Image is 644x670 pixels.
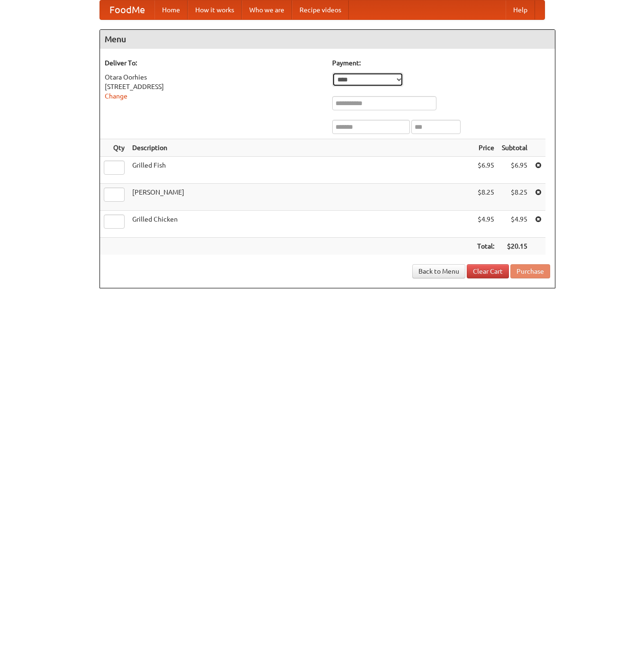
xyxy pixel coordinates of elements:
th: Qty [100,139,128,157]
a: Home [154,0,188,19]
h5: Deliver To: [105,58,323,68]
th: Description [128,139,473,157]
td: Grilled Chicken [128,211,473,238]
button: Purchase [510,264,550,278]
td: Grilled Fish [128,157,473,184]
th: $20.15 [498,238,531,255]
a: Back to Menu [412,264,465,278]
a: Who we are [242,0,292,19]
a: Clear Cart [467,264,509,278]
td: $6.95 [473,157,498,184]
td: $4.95 [498,211,531,238]
th: Subtotal [498,139,531,157]
td: $4.95 [473,211,498,238]
div: Otara Oorhies [105,72,323,82]
h4: Menu [100,30,555,49]
th: Total: [473,238,498,255]
td: $8.25 [498,184,531,211]
div: [STREET_ADDRESS] [105,82,323,91]
a: FoodMe [100,0,154,19]
a: Recipe videos [292,0,349,19]
a: How it works [188,0,242,19]
h5: Payment: [332,58,550,68]
a: Help [506,0,535,19]
td: $6.95 [498,157,531,184]
td: [PERSON_NAME] [128,184,473,211]
th: Price [473,139,498,157]
a: Change [105,92,127,100]
td: $8.25 [473,184,498,211]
